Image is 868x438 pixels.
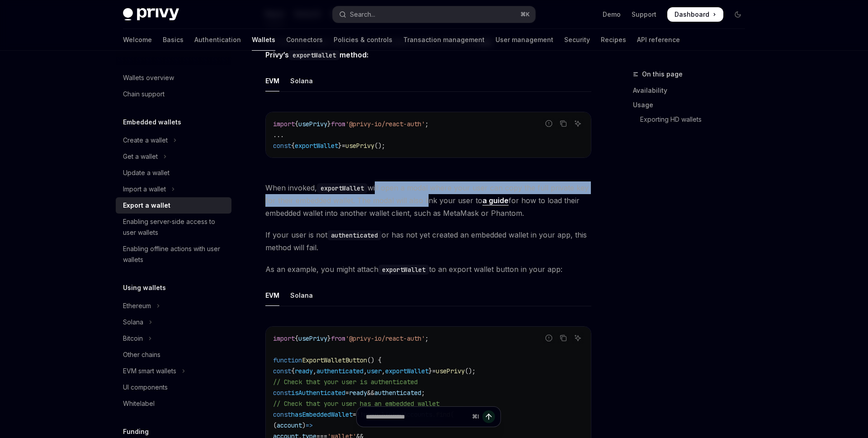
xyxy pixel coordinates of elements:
[265,181,591,219] span: When invoked, will open a modal where your user can copy the full private key for their embedded ...
[273,120,295,128] span: import
[495,29,553,51] a: User management
[374,389,421,397] span: authenticated
[289,50,340,60] code: exportWallet
[123,72,174,83] div: Wallets overview
[265,70,279,91] div: EVM
[429,367,432,375] span: }
[123,398,155,409] div: Whitelabel
[116,132,231,148] button: Toggle Create a wallet section
[667,7,723,22] a: Dashboard
[291,142,295,150] span: {
[116,379,231,395] a: UI components
[116,214,231,241] a: Enabling server-side access to user wallets
[273,356,302,364] span: function
[482,410,495,423] button: Send message
[123,117,181,128] h5: Embedded wallets
[123,300,151,311] div: Ethereum
[327,334,331,343] span: }
[295,120,298,128] span: {
[345,389,349,397] span: =
[421,389,425,397] span: ;
[465,367,476,375] span: ();
[116,298,231,314] button: Toggle Ethereum section
[436,367,465,375] span: usePrivy
[520,11,530,18] span: ⌘ K
[350,9,375,20] div: Search...
[316,367,363,375] span: authenticated
[572,332,584,344] button: Ask AI
[123,8,179,21] img: dark logo
[374,142,385,150] span: ();
[123,167,170,178] div: Update a wallet
[349,389,367,397] span: ready
[543,118,555,129] button: Report incorrect code
[572,118,584,129] button: Ask AI
[116,241,231,268] a: Enabling offline actions with user wallets
[385,367,429,375] span: exportWallet
[116,395,231,412] a: Whitelabel
[633,112,752,127] a: Exporting HD wallets
[557,332,569,344] button: Copy the contents from the code block
[123,333,143,344] div: Bitcoin
[273,389,291,397] span: const
[123,382,168,393] div: UI components
[633,98,752,112] a: Usage
[403,29,485,51] a: Transaction management
[123,317,143,328] div: Solana
[425,120,429,128] span: ;
[302,356,367,364] span: ExportWalletButton
[116,347,231,363] a: Other chains
[298,334,327,343] span: usePrivy
[116,330,231,347] button: Toggle Bitcoin section
[342,142,345,150] span: =
[123,216,226,238] div: Enabling server-side access to user wallets
[265,38,492,59] strong: use Privy’s method:
[194,29,241,51] a: Authentication
[265,285,279,306] div: EVM
[116,197,231,214] a: Export a wallet
[633,83,752,98] a: Availability
[116,314,231,330] button: Toggle Solana section
[345,334,425,343] span: '@privy-io/react-auth'
[632,10,656,19] a: Support
[252,29,275,51] a: Wallets
[291,367,295,375] span: {
[603,10,621,19] a: Demo
[163,29,184,51] a: Basics
[334,29,392,51] a: Policies & controls
[382,367,385,375] span: ,
[116,148,231,165] button: Toggle Get a wallet section
[295,367,313,375] span: ready
[116,181,231,197] button: Toggle Import a wallet section
[298,120,327,128] span: usePrivy
[317,183,368,193] code: exportWallet
[123,426,149,437] h5: Funding
[564,29,590,51] a: Security
[273,378,418,386] span: // Check that your user is authenticated
[116,363,231,379] button: Toggle EVM smart wallets section
[123,184,166,195] div: Import a wallet
[123,243,226,265] div: Enabling offline actions with user wallets
[273,131,284,139] span: ...
[273,334,295,343] span: import
[543,332,555,344] button: Report incorrect code
[116,70,231,86] a: Wallets overview
[331,120,345,128] span: from
[601,29,626,51] a: Recipes
[265,263,591,276] span: As an example, you might attach to an export wallet button in your app:
[367,356,382,364] span: () {
[273,142,291,150] span: const
[366,407,468,427] input: Ask a question...
[425,334,429,343] span: ;
[116,86,231,102] a: Chain support
[123,135,168,146] div: Create a wallet
[123,282,166,293] h5: Using wallets
[345,120,425,128] span: '@privy-io/react-auth'
[331,334,345,343] span: from
[731,7,745,22] button: Toggle dark mode
[290,70,313,91] div: Solana
[290,285,313,306] div: Solana
[327,230,382,240] code: authenticated
[345,142,374,150] span: usePrivy
[642,69,683,80] span: On this page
